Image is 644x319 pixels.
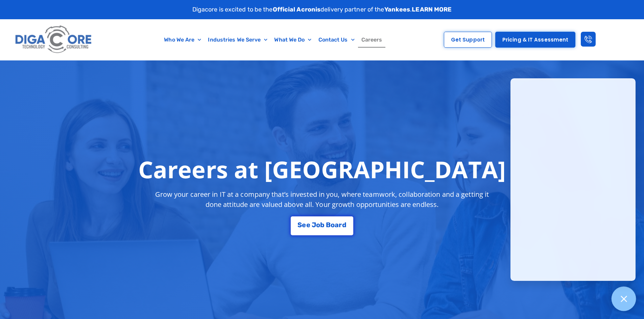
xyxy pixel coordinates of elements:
iframe: Chatgenie Messenger [510,78,636,281]
span: Pricing & IT Assessment [502,37,568,42]
span: o [331,221,335,228]
span: S [297,221,302,228]
a: Contact Us [315,32,358,48]
span: e [302,221,306,228]
img: Digacore logo 1 [13,23,94,57]
a: LEARN MORE [412,6,452,13]
span: Get Support [451,37,485,42]
p: Grow your career in IT at a company that’s invested in you, where teamwork, collaboration and a g... [149,189,495,210]
span: b [320,221,325,228]
strong: Yankees [384,6,410,13]
a: Who We Are [161,32,205,48]
span: e [306,221,310,228]
a: Pricing & IT Assessment [495,32,575,48]
a: Get Support [444,32,492,48]
span: J [312,221,316,228]
span: B [326,221,331,228]
a: What We Do [271,32,315,48]
span: o [316,221,320,228]
a: See Job Board [291,216,353,235]
a: Industries We Serve [205,32,271,48]
h1: Careers at [GEOGRAPHIC_DATA] [138,156,506,183]
span: d [342,221,347,228]
span: r [339,221,342,228]
strong: Official Acronis [273,6,321,13]
a: Careers [358,32,386,48]
p: Digacore is excited to be the delivery partner of the . [192,5,452,14]
span: a [335,221,339,228]
nav: Menu [127,32,420,48]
